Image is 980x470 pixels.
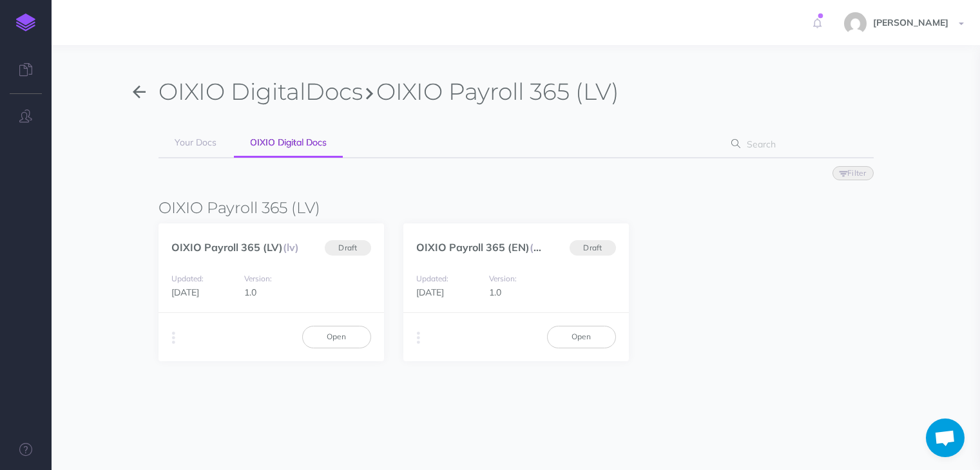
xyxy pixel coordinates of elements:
a: Open [547,326,616,348]
span: (en) [530,241,550,254]
a: OIXIO Payroll 365 (LV)(lv) [171,241,299,254]
a: Open [302,326,371,348]
small: Version: [489,274,517,283]
button: Filter [832,166,874,180]
span: 1.0 [489,287,501,298]
span: 1.0 [244,287,256,298]
img: logo-mark.svg [16,14,35,32]
i: More actions [172,329,175,347]
small: Updated: [416,274,448,283]
input: Search [743,133,853,156]
img: 630b0edcb09e2867cb6f5d9ab3c7654e.jpg [844,12,867,35]
div: Open chat [926,418,965,457]
span: [DATE] [416,287,444,298]
a: OIXIO Digital Docs [234,129,343,158]
a: OIXIO Payroll 365 (EN)(en) [416,241,550,254]
small: Updated: [171,274,204,283]
h1: Docs [159,77,619,106]
h3: OIXIO Payroll 365 (LV) [159,200,874,216]
span: OIXIO Payroll 365 (LV) [363,77,619,106]
span: OIXIO Digital Docs [250,136,327,148]
a: Your Docs [159,129,233,157]
small: Version: [244,274,272,283]
i: More actions [417,329,420,347]
span: [PERSON_NAME] [867,17,955,28]
span: (lv) [283,241,299,254]
span: OIXIO Digital [159,77,305,106]
span: [DATE] [171,287,199,298]
span: Your Docs [175,136,216,148]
